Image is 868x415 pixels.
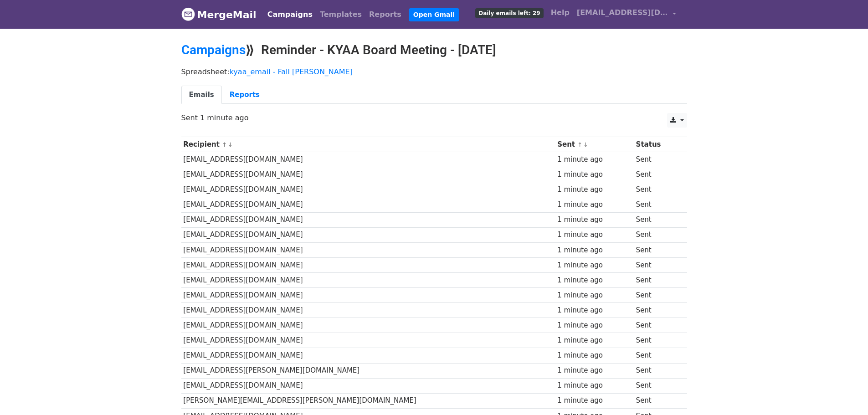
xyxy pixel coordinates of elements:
img: MergeMail logo [181,7,195,21]
td: Sent [634,303,680,318]
a: MergeMail [181,5,257,24]
th: Sent [555,137,633,152]
span: [EMAIL_ADDRESS][DOMAIN_NAME] [577,7,668,18]
td: [EMAIL_ADDRESS][PERSON_NAME][DOMAIN_NAME] [181,363,555,378]
a: Templates [316,5,365,24]
div: 1 minute ago [557,380,632,391]
td: [EMAIL_ADDRESS][DOMAIN_NAME] [181,257,555,272]
a: Open Gmail [409,8,459,21]
div: 1 minute ago [557,335,632,346]
div: 1 minute ago [557,215,632,225]
a: Reports [365,5,405,24]
td: Sent [634,242,680,257]
a: Reports [222,86,267,104]
td: [EMAIL_ADDRESS][DOMAIN_NAME] [181,348,555,363]
a: kyaa_email - Fall [PERSON_NAME] [230,67,353,76]
div: 1 minute ago [557,395,632,406]
div: 1 minute ago [557,245,632,256]
a: Emails [181,86,222,104]
a: [EMAIL_ADDRESS][DOMAIN_NAME] [573,4,680,25]
td: [EMAIL_ADDRESS][DOMAIN_NAME] [181,182,555,197]
td: [EMAIL_ADDRESS][DOMAIN_NAME] [181,197,555,212]
td: Sent [634,167,680,182]
span: Daily emails left: 29 [475,8,543,18]
td: Sent [634,318,680,333]
td: Sent [634,272,680,287]
a: Campaigns [264,5,316,24]
a: Campaigns [181,42,246,57]
td: Sent [634,363,680,378]
td: [EMAIL_ADDRESS][DOMAIN_NAME] [181,167,555,182]
th: Status [634,137,680,152]
td: Sent [634,212,680,227]
div: 1 minute ago [557,154,632,165]
td: [EMAIL_ADDRESS][DOMAIN_NAME] [181,303,555,318]
div: 1 minute ago [557,260,632,271]
div: 1 minute ago [557,320,632,331]
h2: ⟫ Reminder - KYAA Board Meeting - [DATE] [181,42,687,58]
div: 1 minute ago [557,350,632,361]
td: [EMAIL_ADDRESS][DOMAIN_NAME] [181,318,555,333]
td: Sent [634,393,680,408]
td: Sent [634,378,680,393]
div: 1 minute ago [557,184,632,195]
a: Help [547,4,573,22]
td: [PERSON_NAME][EMAIL_ADDRESS][PERSON_NAME][DOMAIN_NAME] [181,393,555,408]
a: ↓ [583,141,588,148]
div: 1 minute ago [557,365,632,376]
td: Sent [634,197,680,212]
th: Recipient [181,137,555,152]
div: 1 minute ago [557,230,632,240]
td: [EMAIL_ADDRESS][DOMAIN_NAME] [181,227,555,242]
a: ↑ [222,141,227,148]
td: Sent [634,152,680,167]
a: ↑ [577,141,582,148]
p: Sent 1 minute ago [181,113,687,123]
td: Sent [634,288,680,303]
td: Sent [634,333,680,348]
a: Daily emails left: 29 [472,4,547,22]
a: ↓ [228,141,233,148]
p: Spreadsheet: [181,67,687,77]
td: [EMAIL_ADDRESS][DOMAIN_NAME] [181,242,555,257]
td: [EMAIL_ADDRESS][DOMAIN_NAME] [181,378,555,393]
td: [EMAIL_ADDRESS][DOMAIN_NAME] [181,212,555,227]
td: [EMAIL_ADDRESS][DOMAIN_NAME] [181,152,555,167]
td: Sent [634,257,680,272]
td: [EMAIL_ADDRESS][DOMAIN_NAME] [181,333,555,348]
td: Sent [634,348,680,363]
td: [EMAIL_ADDRESS][DOMAIN_NAME] [181,288,555,303]
div: 1 minute ago [557,169,632,180]
div: 1 minute ago [557,305,632,316]
div: 1 minute ago [557,290,632,301]
div: 1 minute ago [557,200,632,210]
div: 1 minute ago [557,275,632,286]
td: [EMAIL_ADDRESS][DOMAIN_NAME] [181,272,555,287]
td: Sent [634,227,680,242]
td: Sent [634,182,680,197]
